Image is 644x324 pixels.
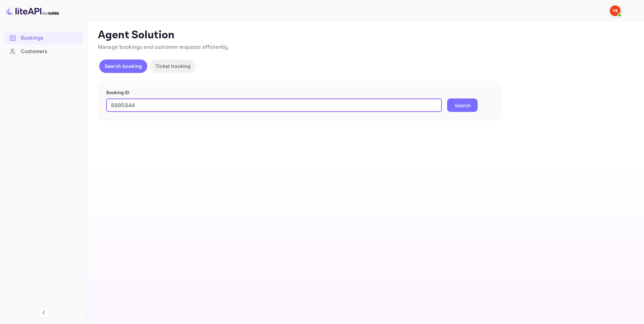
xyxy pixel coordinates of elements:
button: Collapse navigation [38,307,50,319]
p: Search booking [105,63,142,70]
p: Ticket tracking [155,63,191,70]
a: Bookings [4,32,83,44]
span: Manage bookings and customer requests efficiently. [98,44,229,51]
a: Customers [4,45,83,57]
button: Search [447,98,478,112]
img: Yandex Support [610,5,621,16]
input: Enter Booking ID (e.g., 63782194) [106,98,442,112]
div: Customers [4,45,83,58]
div: Bookings [4,32,83,45]
img: LiteAPI logo [5,5,59,16]
p: Booking ID [106,89,492,96]
div: Bookings [21,34,79,42]
div: Customers [21,48,79,55]
p: Agent Solution [98,29,632,42]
